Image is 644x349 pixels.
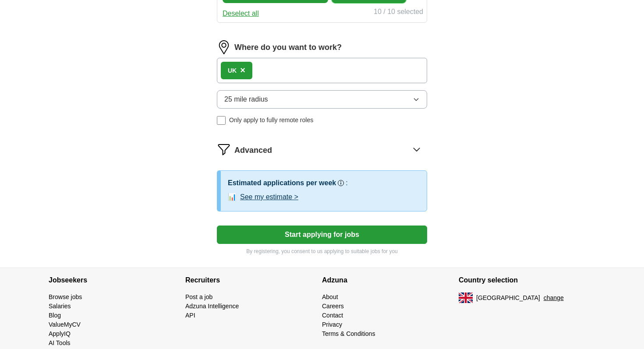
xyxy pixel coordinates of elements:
[544,293,564,303] button: change
[228,178,336,188] h3: Estimated applications per week
[234,145,272,156] span: Advanced
[322,312,343,319] a: Contact
[217,247,427,255] p: By registering, you consent to us applying to suitable jobs for you
[322,321,342,328] a: Privacy
[229,116,313,125] span: Only apply to fully remote roles
[223,8,259,19] button: Deselect all
[228,192,237,202] span: 📊
[217,226,427,244] button: Start applying for jobs
[49,312,61,319] a: Blog
[374,7,423,19] div: 10 / 10 selected
[228,66,237,75] div: UK
[49,321,81,328] a: ValueMyCV
[217,116,226,125] input: Only apply to fully remote roles
[217,90,427,109] button: 25 mile radius
[49,339,71,346] a: AI Tools
[217,142,231,156] img: filter
[240,192,298,202] button: See my estimate >
[49,330,71,337] a: ApplyIQ
[234,42,342,53] label: Where do you want to work?
[322,293,338,300] a: About
[49,303,71,310] a: Salaries
[224,94,268,105] span: 25 mile radius
[459,268,595,293] h4: Country selection
[240,65,245,75] span: ×
[322,330,375,337] a: Terms & Conditions
[322,303,344,310] a: Careers
[346,178,347,188] h3: :
[49,293,82,300] a: Browse jobs
[240,64,245,77] button: ×
[185,293,212,300] a: Post a job
[185,312,195,319] a: API
[217,40,231,54] img: location.png
[459,293,473,303] img: UK flag
[476,293,540,303] span: [GEOGRAPHIC_DATA]
[185,303,239,310] a: Adzuna Intelligence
